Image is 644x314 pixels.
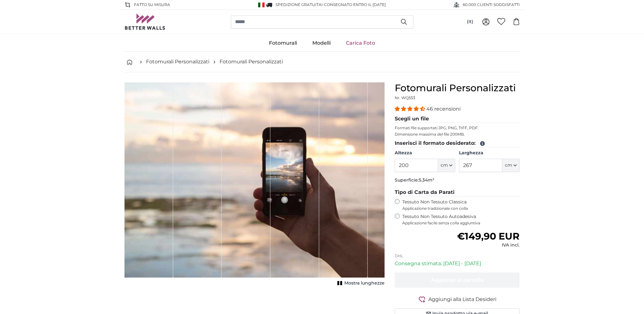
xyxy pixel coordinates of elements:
p: DHL [395,253,520,259]
button: cm [502,159,520,172]
button: (it) [462,16,478,28]
legend: Scegli un file [395,115,520,123]
span: 60.000 CLIENTI SODDISFATTI [463,2,520,8]
span: Mostra lunghezze [344,280,385,286]
button: cm [438,159,455,172]
span: cm [441,162,448,169]
a: Carica Foto [338,35,383,51]
span: 4.37 stars [395,106,426,112]
p: Dimensione massima del file 200MB. [395,132,520,137]
span: Aggiungi alla Lista Desideri [428,296,496,303]
span: Spedizione GRATUITA! [276,2,322,7]
span: Aggiungi al carrello [431,277,483,283]
span: Fatto su misura [134,2,170,8]
span: - [322,2,386,7]
p: Formati file supportati JPG, PNG, TIFF, PDF. [395,125,520,131]
legend: Inserisci il formato desiderato: [395,139,520,147]
div: IVA incl. [457,242,520,248]
a: Fotomurali Personalizzati [220,58,283,66]
span: cm [505,162,512,169]
span: 5.34m² [419,177,434,183]
label: Larghezza [459,150,520,156]
h1: Fotomurali Personalizzati [395,82,520,94]
span: Applicazione facile senza colla aggiuntiva [402,221,520,226]
p: Superficie: [395,177,520,183]
span: 46 recensioni [426,106,461,112]
a: Fotomurali [261,35,305,51]
button: Mostra lunghezze [335,279,385,288]
img: Betterwalls [124,14,166,30]
legend: Tipo di Carta da Parati [395,189,520,196]
div: 1 of 1 [124,82,385,288]
button: Aggiungi alla Lista Desideri [395,295,520,303]
a: Modelli [305,35,338,51]
label: Tessuto Non Tessuto Classica [402,199,520,211]
button: Aggiungi al carrello [395,272,520,288]
nav: breadcrumbs [124,52,520,72]
span: €149,90 EUR [457,230,520,242]
span: Applicazione tradizionale con colla [402,206,520,211]
p: Consegna stimata: [DATE] - [DATE] [395,260,520,267]
label: Tessuto Non Tessuto Autoadesiva [402,214,520,226]
img: Italia [258,3,265,7]
span: Consegnato entro il [DATE] [324,2,386,7]
a: Fotomurali Personalizzati [146,58,209,66]
span: Nr. WQ553 [395,95,415,100]
label: Altezza [395,150,455,156]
